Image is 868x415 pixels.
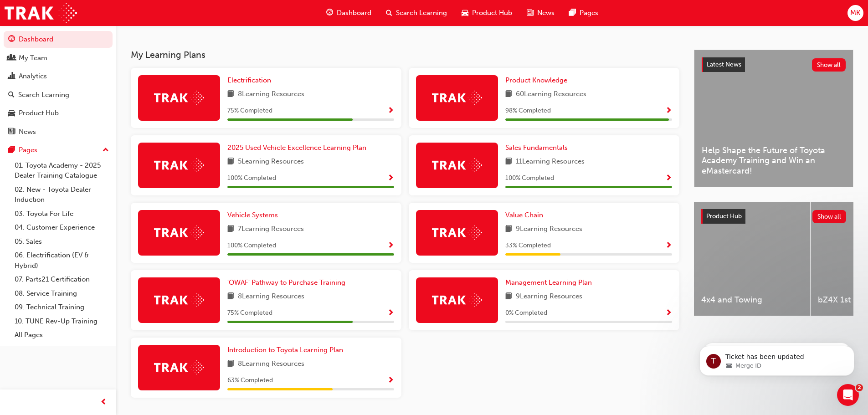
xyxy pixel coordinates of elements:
[154,158,204,172] img: Trak
[11,300,113,314] a: 09. Technical Training
[11,207,113,221] a: 03. Toyota For Life
[227,345,347,355] a: Introduction to Toyota Learning Plan
[131,50,679,60] h3: My Learning Plans
[19,53,47,63] div: My Team
[686,327,868,390] iframe: Intercom notifications message
[227,106,272,116] span: 75 % Completed
[580,8,598,18] span: Pages
[227,89,234,100] span: book-icon
[19,145,37,155] div: Pages
[505,211,543,219] span: Value Chain
[519,4,562,22] a: news-iconNews
[8,36,15,44] span: guage-icon
[516,89,586,100] span: 60 Learning Resources
[227,143,366,152] span: 2025 Used Vehicle Excellence Learning Plan
[701,295,803,305] span: 4x4 and Towing
[386,7,392,19] span: search-icon
[665,105,672,117] button: Show Progress
[238,291,304,302] span: 8 Learning Resources
[4,29,113,142] button: DashboardMy TeamAnalyticsSearch LearningProduct HubNews
[11,314,113,328] a: 10. TUNE Rev-Up Training
[238,89,304,100] span: 8 Learning Resources
[812,210,847,223] button: Show all
[702,57,846,72] a: Latest NewsShow all
[4,142,113,159] button: Pages
[8,128,15,136] span: news-icon
[19,127,36,137] div: News
[516,156,585,168] span: 11 Learning Resources
[227,224,234,235] span: book-icon
[472,8,512,18] span: Product Hub
[701,209,846,224] a: Product HubShow all
[387,242,394,250] span: Show Progress
[694,202,810,316] a: 4x4 and Towing
[8,109,15,118] span: car-icon
[707,61,741,68] span: Latest News
[337,8,371,18] span: Dashboard
[19,71,47,82] div: Analytics
[562,4,606,22] a: pages-iconPages
[227,359,234,370] span: book-icon
[4,68,113,85] a: Analytics
[227,210,282,220] a: Vehicle Systems
[505,291,512,302] span: book-icon
[4,87,113,103] a: Search Learning
[5,3,77,23] img: Trak
[387,107,394,115] span: Show Progress
[665,173,672,184] button: Show Progress
[154,360,204,374] img: Trak
[154,225,204,240] img: Trak
[227,76,271,84] span: Electrification
[227,241,276,251] span: 100 % Completed
[432,225,482,240] img: Trak
[387,377,394,385] span: Show Progress
[8,91,15,99] span: search-icon
[19,108,59,118] div: Product Hub
[227,143,370,153] a: 2025 Used Vehicle Excellence Learning Plan
[702,145,846,176] span: Help Shape the Future of Toyota Academy Training and Win an eMastercard!
[505,173,554,184] span: 100 % Completed
[227,278,345,287] span: 'OWAF' Pathway to Purchase Training
[706,212,742,220] span: Product Hub
[505,308,547,318] span: 0 % Completed
[227,75,275,86] a: Electrification
[227,291,234,302] span: book-icon
[505,224,512,235] span: book-icon
[238,156,304,168] span: 5 Learning Resources
[856,384,863,391] span: 2
[387,174,394,183] span: Show Progress
[238,224,304,235] span: 7 Learning Resources
[505,143,568,152] span: Sales Fundamentals
[238,359,304,370] span: 8 Learning Resources
[227,211,278,219] span: Vehicle Systems
[432,293,482,307] img: Trak
[154,293,204,307] img: Trak
[505,241,551,251] span: 33 % Completed
[665,242,672,250] span: Show Progress
[396,8,447,18] span: Search Learning
[11,220,113,235] a: 04. Customer Experience
[11,235,113,249] a: 05. Sales
[812,58,846,72] button: Show all
[454,4,519,22] a: car-iconProduct Hub
[387,173,394,184] button: Show Progress
[837,384,859,406] iframe: Intercom live chat
[387,307,394,319] button: Show Progress
[18,90,69,100] div: Search Learning
[8,146,15,154] span: pages-icon
[227,173,276,184] span: 100 % Completed
[569,7,576,19] span: pages-icon
[505,75,571,86] a: Product Knowledge
[505,278,592,287] span: Management Learning Plan
[11,159,113,183] a: 01. Toyota Academy - 2025 Dealer Training Catalogue
[326,7,333,19] span: guage-icon
[100,397,107,408] span: prev-icon
[8,72,15,81] span: chart-icon
[665,307,672,319] button: Show Progress
[505,277,596,288] a: Management Learning Plan
[505,210,547,220] a: Value Chain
